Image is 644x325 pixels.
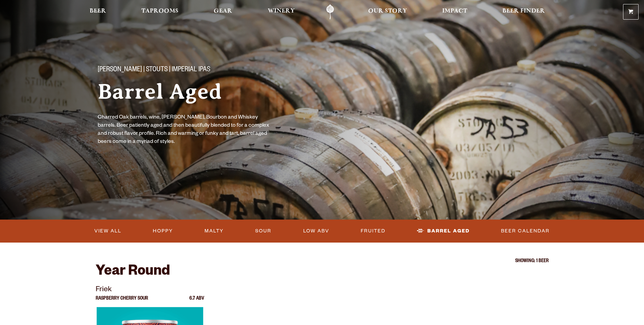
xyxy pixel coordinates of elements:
[98,80,309,103] h1: Barrel Aged
[268,8,295,14] span: Winery
[301,223,332,239] a: Low ABV
[85,4,111,20] a: Beer
[98,66,210,75] span: [PERSON_NAME] | Stouts | Imperial IPAs
[137,4,183,20] a: Taprooms
[414,223,472,239] a: Barrel Aged
[438,4,472,20] a: Impact
[364,4,411,20] a: Our Story
[358,223,388,239] a: Fruited
[96,296,148,307] p: Raspberry Cherry Sour
[150,223,176,239] a: Hoppy
[141,8,178,14] span: Taprooms
[442,8,467,14] span: Impact
[92,223,124,239] a: View All
[214,8,232,14] span: Gear
[263,4,299,20] a: Winery
[502,8,545,14] span: Beer Finder
[189,296,204,307] p: 6.7 ABV
[98,114,271,146] p: Charred Oak barrels, wine, [PERSON_NAME], Bourbon and Whiskey barrels. Beer patiently aged and th...
[96,259,549,264] p: Showing: 1 Beer
[368,8,407,14] span: Our Story
[209,4,237,20] a: Gear
[96,264,549,280] h2: Year Round
[317,4,343,20] a: Odell Home
[498,223,552,239] a: Beer Calendar
[96,284,205,296] p: Friek
[253,223,274,239] a: Sour
[202,223,226,239] a: Malty
[90,8,106,14] span: Beer
[498,4,549,20] a: Beer Finder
